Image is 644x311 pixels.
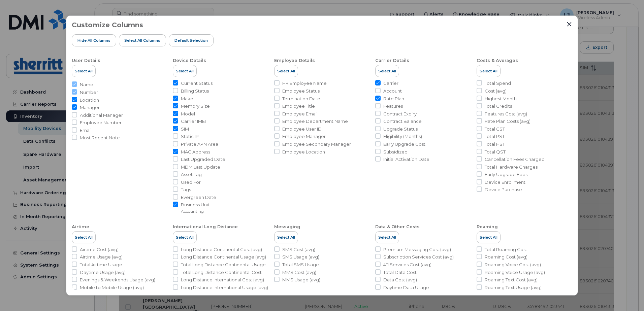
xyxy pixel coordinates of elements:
[383,284,429,291] span: Daytime Data Usage
[282,103,315,109] span: Employee Title
[282,96,320,102] span: Termination Date
[181,194,216,201] span: Evergreen Date
[80,254,123,260] span: Airtime Usage (avg)
[383,149,408,155] span: Subsidized
[485,96,517,102] span: Highest Month
[80,269,126,276] span: Daytime Usage (avg)
[480,68,497,74] span: Select All
[80,135,120,141] span: Most Recent Note
[80,246,119,253] span: Airtime Cost (avg)
[282,80,327,87] span: HR Employee Name
[181,209,204,214] small: Accounting
[485,186,522,193] span: Device Purchase
[477,231,501,243] button: Select All
[181,277,264,283] span: Long Distance International Cost (avg)
[485,88,507,94] span: Cost (avg)
[77,38,110,43] span: Hide All Columns
[485,103,512,109] span: Total Credits
[72,21,143,29] h3: Customize Columns
[383,141,425,147] span: Early Upgrade Cost
[383,269,417,276] span: Total Data Cost
[181,164,220,170] span: MDM Last Update
[480,235,497,240] span: Select All
[173,65,197,77] button: Select All
[282,149,325,155] span: Employee Location
[485,254,527,260] span: Roaming Cost (avg)
[485,133,505,140] span: Total PST
[176,68,194,74] span: Select All
[477,58,518,64] div: Costs & Averages
[181,118,206,125] span: Carrier IMEI
[375,65,399,77] button: Select All
[282,88,320,94] span: Employee Status
[169,34,214,46] button: Default Selection
[80,97,99,103] span: Location
[174,38,208,43] span: Default Selection
[485,164,538,170] span: Total Hardware Charges
[485,284,542,291] span: Roaming Text Usage (avg)
[383,133,422,140] span: Eligibility (Months)
[173,58,206,64] div: Device Details
[485,156,545,163] span: Cancellation Fees Charged
[72,58,100,64] div: User Details
[181,80,213,87] span: Current Status
[124,38,160,43] span: Select all Columns
[181,171,202,178] span: Asset Tag
[80,277,155,283] span: Evenings & Weekends Usage (avg)
[277,68,295,74] span: Select All
[80,119,122,126] span: Employee Number
[181,96,193,102] span: Make
[181,284,268,291] span: Long Distance International Usage (avg)
[383,88,402,94] span: Account
[176,235,194,240] span: Select All
[181,186,191,193] span: Tags
[485,262,541,268] span: Roaming Voice Cost (avg)
[173,231,197,243] button: Select All
[274,58,315,64] div: Employee Details
[477,224,498,230] div: Roaming
[485,179,525,185] span: Device Enrollment
[282,126,322,132] span: Employee User ID
[80,104,100,111] span: Manager
[383,254,454,260] span: Subscription Services Cost (avg)
[566,21,572,27] button: Close
[181,126,189,132] span: SIM
[181,269,262,276] span: Total Long Distance Continental Cost
[485,246,527,253] span: Total Roaming Cost
[181,254,266,260] span: Long Distance Continental Usage (avg)
[383,156,429,163] span: Initial Activation Date
[375,224,420,230] div: Data & Other Costs
[72,224,89,230] div: Airtime
[282,254,319,260] span: SMS Usage (avg)
[485,80,511,87] span: Total Spend
[181,179,201,185] span: Used For
[181,88,209,94] span: Billing Status
[80,262,122,268] span: Total Airtime Usage
[485,118,530,125] span: Rate Plan Costs (avg)
[282,133,326,140] span: Employee Manager
[80,284,144,291] span: Mobile to Mobile Usage (avg)
[119,34,166,46] button: Select all Columns
[181,246,262,253] span: Long Distance Continental Cost (avg)
[75,235,93,240] span: Select All
[282,118,348,125] span: Employee Department Name
[181,133,199,140] span: Static IP
[485,277,538,283] span: Roaming Text Cost (avg)
[72,231,96,243] button: Select All
[485,149,506,155] span: Total QST
[485,171,527,178] span: Early Upgrade Fees
[80,89,98,96] span: Number
[75,68,93,74] span: Select All
[181,111,195,117] span: Model
[485,141,505,147] span: Total HST
[173,224,238,230] div: International Long Distance
[383,80,398,87] span: Carrier
[378,68,396,74] span: Select All
[274,231,298,243] button: Select All
[80,127,92,134] span: Email
[181,202,210,208] span: Business Unit
[274,65,298,77] button: Select All
[282,141,351,147] span: Employee Secondary Manager
[383,126,418,132] span: Upgrade Status
[477,65,501,77] button: Select All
